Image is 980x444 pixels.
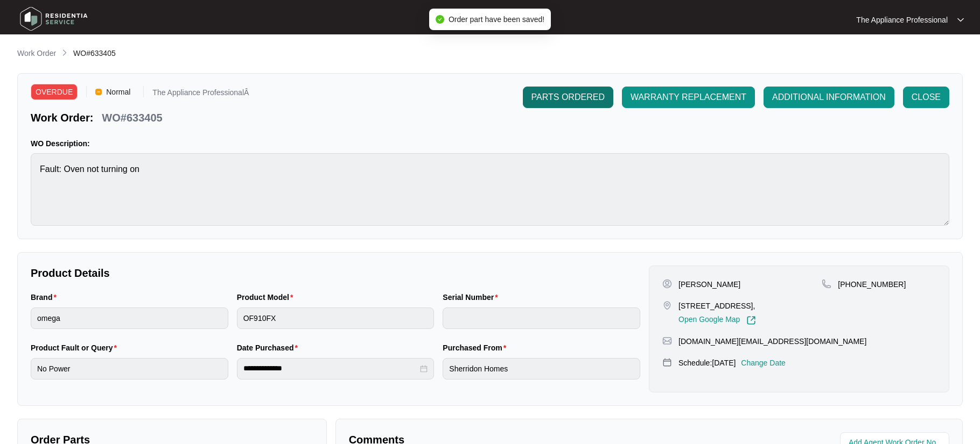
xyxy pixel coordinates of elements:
img: map-pin [662,336,672,346]
label: Product Fault or Query [31,342,121,353]
p: WO Description: [31,138,949,149]
span: CLOSE [912,91,941,104]
img: residentia service logo [16,3,92,35]
label: Purchased From [443,342,510,353]
img: map-pin [822,279,831,289]
button: CLOSE [903,87,949,108]
button: ADDITIONAL INFORMATION [764,87,894,108]
p: The Appliance Professional [856,15,948,25]
input: Date Purchased [243,363,418,374]
p: WO#633405 [102,110,162,125]
img: Vercel Logo [95,89,102,95]
p: [STREET_ADDRESS], [678,300,756,311]
span: OVERDUE [31,84,78,100]
input: Purchased From [443,358,640,379]
input: Product Fault or Query [31,358,228,379]
button: PARTS ORDERED [523,87,613,108]
img: chevron-right [60,48,69,57]
p: Work Order [17,48,56,59]
img: dropdown arrow [957,17,964,23]
span: Order part have been saved! [449,15,544,24]
p: The Appliance ProfessionalÂ [152,89,249,100]
p: Schedule: [DATE] [678,357,736,368]
input: Serial Number [443,307,640,329]
p: [PHONE_NUMBER] [838,279,906,290]
span: WARRANTY REPLACEMENT [631,91,746,104]
a: Open Google Map [678,316,756,325]
p: [DOMAIN_NAME][EMAIL_ADDRESS][DOMAIN_NAME] [678,336,866,347]
p: Change Date [741,357,786,368]
label: Brand [31,292,61,303]
label: Date Purchased [237,342,302,353]
img: user-pin [662,279,672,289]
span: PARTS ORDERED [531,91,605,104]
label: Product Model [237,292,298,303]
img: map-pin [662,300,672,310]
span: check-circle [436,15,444,24]
p: Product Details [31,266,640,281]
span: WO#633405 [73,49,116,58]
span: ADDITIONAL INFORMATION [772,91,886,104]
a: Work Order [15,48,58,60]
p: [PERSON_NAME] [678,279,740,290]
button: WARRANTY REPLACEMENT [622,87,755,108]
img: Link-External [746,316,756,325]
input: Product Model [237,307,435,329]
textarea: Fault: Oven not turning on [31,153,949,226]
img: map-pin [662,357,672,367]
label: Serial Number [443,292,502,303]
p: Work Order: [31,110,93,125]
input: Brand [31,307,228,329]
span: Normal [102,84,135,100]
